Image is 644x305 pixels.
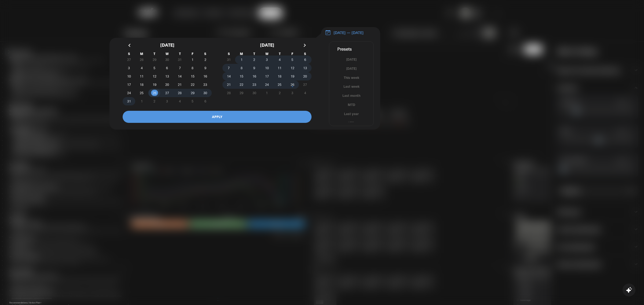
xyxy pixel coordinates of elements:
button: 22 [235,80,248,89]
button: 13 [299,64,312,72]
button: 12 [148,72,161,80]
span: 22 [191,80,195,89]
span: 8 [241,63,243,73]
button: 29 [235,89,248,97]
span: 28 [178,88,182,98]
button: 11 [135,72,148,80]
span: 30 [203,88,207,98]
span: 6 [166,63,168,73]
span: 3 [266,55,268,64]
button: 23 [248,80,261,89]
span: 7 [228,63,230,73]
button: 14 [222,72,235,80]
span: 29 [240,88,243,98]
span: 2 [253,55,255,64]
div: [DATE] [123,38,212,52]
span: 20 [165,80,169,89]
span: S [222,52,235,56]
span: 9 [253,63,255,73]
span: 4 [279,55,281,64]
button: 25 [135,89,148,97]
button: 4 [135,64,148,72]
button: APPLY [123,111,312,123]
span: 25 [278,80,281,89]
span: 18 [140,80,144,89]
button: 26 [148,89,161,97]
button: [DATE] — [DATE] [321,27,380,38]
span: 27 [303,80,307,89]
button: 26 [286,80,299,89]
span: 21 [178,80,182,89]
span: 16 [203,71,207,81]
span: 18 [278,71,281,81]
span: S [299,52,312,56]
span: F [186,52,199,56]
button: 12 [286,64,299,72]
span: 16 [253,71,256,81]
span: 29 [191,88,195,98]
span: 11 [278,63,281,73]
span: 17 [127,80,131,89]
button: 10 [123,72,135,80]
span: F [286,52,299,56]
button: 27 [161,89,173,97]
span: 30 [253,88,256,98]
button: 30 [248,89,261,97]
span: 4 [141,63,143,73]
span: 28 [227,88,231,98]
span: 12 [291,63,294,73]
span: 9 [204,63,206,73]
span: 5 [153,63,155,73]
button: 3 [261,56,273,64]
span: 24 [127,88,131,98]
span: T [174,52,186,56]
button: YTD [329,120,374,126]
button: Last week [329,84,374,89]
span: 14 [227,71,231,81]
span: M [135,52,148,56]
span: 1 [241,55,243,64]
span: 17 [265,71,269,81]
span: 27 [165,88,169,98]
button: 18 [273,72,286,80]
button: 29 [186,89,199,97]
button: 19 [286,72,299,80]
button: 6 [161,64,173,72]
button: 11 [273,64,286,72]
span: T [248,52,261,56]
button: 27 [299,80,312,89]
span: S [199,52,212,56]
button: 1 [235,56,248,64]
span: 12 [153,71,156,81]
button: 14 [174,72,186,80]
span: 10 [127,71,131,81]
button: 10 [261,64,273,72]
span: 23 [203,80,207,89]
button: 2 [248,56,261,64]
span: 7 [179,63,181,73]
button: 16 [199,72,212,80]
button: 24 [123,89,135,97]
button: [DATE] [329,57,374,62]
span: 24 [265,80,269,89]
button: 28 [222,89,235,97]
span: 15 [191,71,195,81]
span: 13 [303,63,307,73]
button: 3 [123,64,135,72]
button: 31 [123,97,135,105]
span: 14 [178,71,182,81]
span: 15 [240,71,243,81]
span: 20 [303,71,307,81]
button: 2 [199,56,212,64]
button: 7 [174,64,186,72]
button: 5 [286,56,299,64]
button: 17 [123,80,135,89]
button: This week [329,75,374,80]
button: MTD [329,102,374,107]
button: 6 [299,56,312,64]
button: 13 [161,72,173,80]
span: 26 [153,88,156,98]
button: 21 [174,80,186,89]
button: 17 [261,72,273,80]
span: W [161,52,173,56]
